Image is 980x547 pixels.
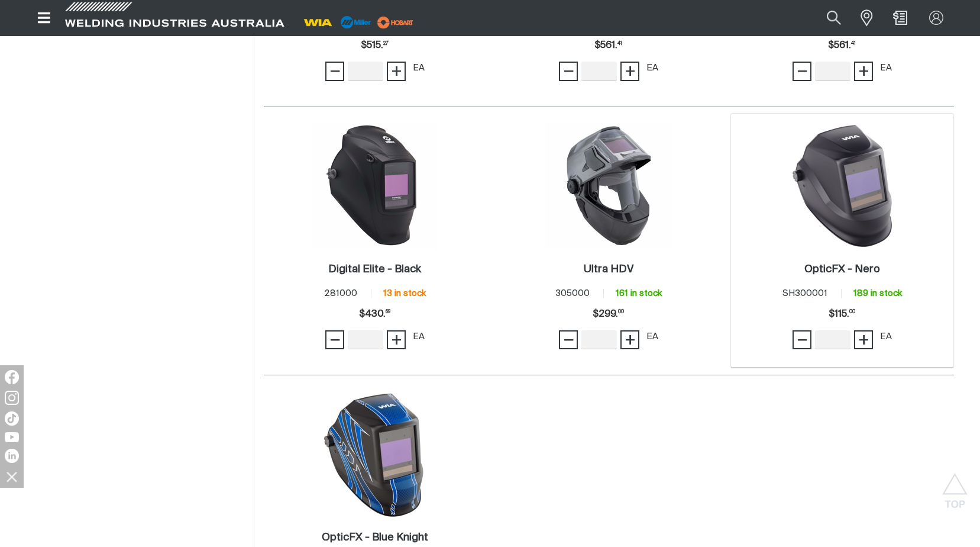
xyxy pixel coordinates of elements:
[5,449,19,463] img: LinkedIn
[593,303,624,326] span: $299.
[617,41,622,46] sup: 41
[328,264,421,275] h2: Digital Elite - Black
[828,34,856,57] span: $561.
[5,391,19,405] img: Instagram
[858,330,869,350] span: +
[361,34,389,57] div: Price
[2,466,22,487] img: hide socials
[359,303,390,326] span: $430.
[5,370,19,384] img: Facebook
[329,330,341,350] span: −
[545,123,672,249] img: Ultra HDV
[797,61,808,81] span: −
[880,330,892,344] div: EA
[322,531,428,545] a: OpticFX - Blue Knight
[413,62,425,75] div: EA
[646,330,658,344] div: EA
[797,330,808,350] span: −
[804,264,880,275] h2: OpticFX - Nero
[594,34,622,57] div: Price
[828,34,856,57] div: Price
[386,310,390,314] sup: 69
[584,263,633,276] a: Ultra HDV
[383,41,389,46] sup: 27
[563,330,574,350] span: −
[618,310,624,314] sup: 00
[646,62,658,75] div: EA
[391,330,402,350] span: +
[413,330,425,344] div: EA
[891,11,910,25] a: Shopping cart (0 product(s))
[851,41,856,46] sup: 41
[312,391,438,517] img: OpticFX - Blue Knight
[593,303,624,326] div: Price
[555,289,590,298] span: 305000
[849,310,855,314] sup: 00
[329,61,341,81] span: −
[359,303,390,326] div: Price
[782,289,827,298] span: SH300001
[324,289,357,298] span: 281000
[361,34,389,57] span: $515.
[5,432,19,442] img: YouTube
[829,303,855,326] div: Price
[594,34,622,57] span: $561.
[880,62,892,75] div: EA
[391,61,402,81] span: +
[383,289,426,298] span: 13 in stock
[625,330,636,350] span: +
[322,532,428,543] h2: OpticFX - Blue Knight
[853,289,902,298] span: 189 in stock
[942,473,968,500] button: Scroll to top
[312,123,438,249] img: Digital Elite - Black
[5,411,19,426] img: TikTok
[804,263,880,276] a: OpticFX - Nero
[625,61,636,81] span: +
[858,61,869,81] span: +
[616,289,662,298] span: 161 in stock
[779,123,905,249] img: OpticFX - Nero
[374,14,417,31] img: miller
[814,5,854,31] button: Search products
[563,61,574,81] span: −
[799,5,854,31] input: Product name or item number...
[328,263,421,276] a: Digital Elite - Black
[374,18,417,27] a: miller
[584,264,633,275] h2: Ultra HDV
[829,303,855,326] span: $115.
